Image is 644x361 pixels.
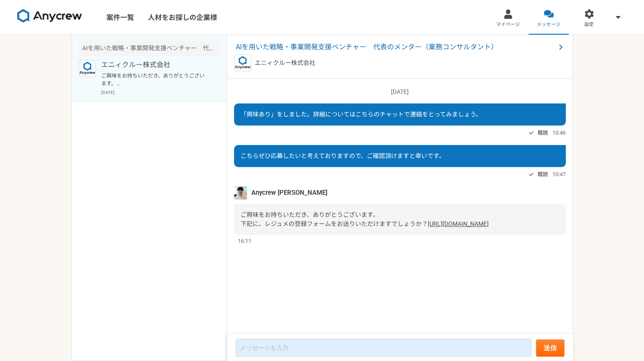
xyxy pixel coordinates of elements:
p: [DATE] [101,89,220,96]
span: マイページ [496,21,520,28]
span: 既読 [538,128,548,138]
p: エニィクルー株式会社 [255,58,315,68]
span: Anycrew [PERSON_NAME] [251,188,327,197]
a: [URL][DOMAIN_NAME] [428,220,489,227]
p: ご興味をお持ちいただき、ありがとうございます。 下記に、レジュメの登録フォームをお送りいただけますでしょうか？ [URL][DOMAIN_NAME] [101,72,208,87]
div: AIを用いた戦略・事業開発支援ベンチャー 代表のメンター（業務コンサルタント） [79,40,220,56]
span: 「興味あり」をしました。詳細についてはこちらのチャットで連絡をとってみましょう。 [240,111,482,118]
img: %E3%83%95%E3%82%9A%E3%83%AD%E3%83%95%E3%82%A3%E3%83%BC%E3%83%AB%E7%94%BB%E5%83%8F%E3%81%AE%E3%82%... [234,187,247,200]
img: logo_text_blue_01.png [234,54,251,71]
span: メッセージ [537,21,561,28]
img: 8DqYSo04kwAAAAASUVORK5CYII= [17,9,82,23]
span: 16:11 [238,237,251,245]
span: 10:47 [552,170,566,178]
span: 10:46 [552,129,566,137]
span: AIを用いた戦略・事業開発支援ベンチャー 代表のメンター（業務コンサルタント） [236,42,555,52]
img: logo_text_blue_01.png [79,60,96,77]
p: エニィクルー株式会社 [101,60,208,70]
button: 送信 [536,339,564,357]
span: ご興味をお持ちいただき、ありがとうございます。 下記に、レジュメの登録フォームをお送りいただけますでしょうか？ [240,211,428,227]
span: こちらぜひ応募したいと考えておりますので、ご確認頂けますと幸いです。 [240,152,445,159]
p: [DATE] [234,87,566,97]
span: 既読 [538,169,548,180]
span: 設定 [584,21,594,28]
